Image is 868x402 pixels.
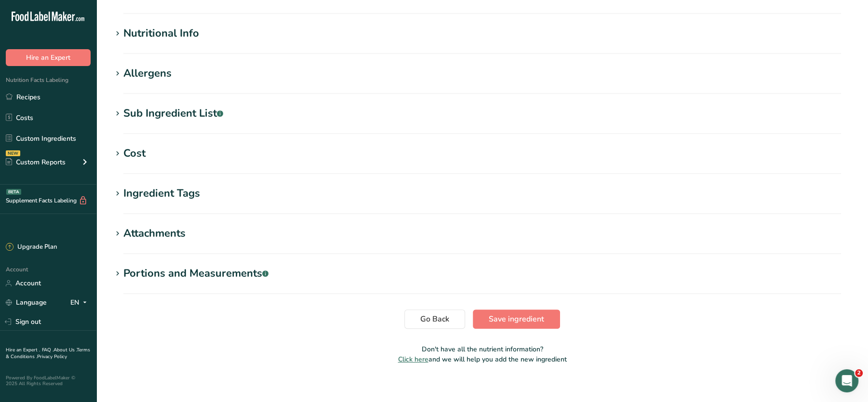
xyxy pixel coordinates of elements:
div: Powered By FoodLabelMaker © 2025 All Rights Reserved [6,375,91,387]
div: Portions and Measurements [123,266,268,281]
a: FAQ . [42,347,53,353]
a: Language [6,294,47,311]
div: Upgrade Plan [6,242,57,252]
button: Hire an Expert [6,49,91,66]
a: Terms & Conditions . [6,347,90,360]
div: Nutritional Info [123,26,199,41]
a: Hire an Expert . [6,347,40,353]
div: Custom Reports [6,157,66,167]
div: Cost [123,146,146,161]
span: Save ingredient [489,313,544,325]
a: Privacy Policy [37,353,67,360]
span: Go Back [420,313,449,325]
iframe: Intercom live chat [835,369,858,392]
span: 2 [855,369,863,377]
div: Attachments [123,226,186,241]
div: Ingredient Tags [123,186,200,201]
div: Allergens [123,66,172,81]
button: Save ingredient [473,309,560,329]
p: and we will help you add the new ingredient [112,354,853,364]
p: Don't have all the nutrient information? [112,344,853,354]
button: Go Back [404,309,465,329]
div: NEW [6,150,20,156]
div: Sub Ingredient List [123,106,223,121]
div: BETA [6,189,21,195]
a: About Us . [53,347,77,353]
div: EN [70,297,91,308]
span: Click here [398,355,428,364]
